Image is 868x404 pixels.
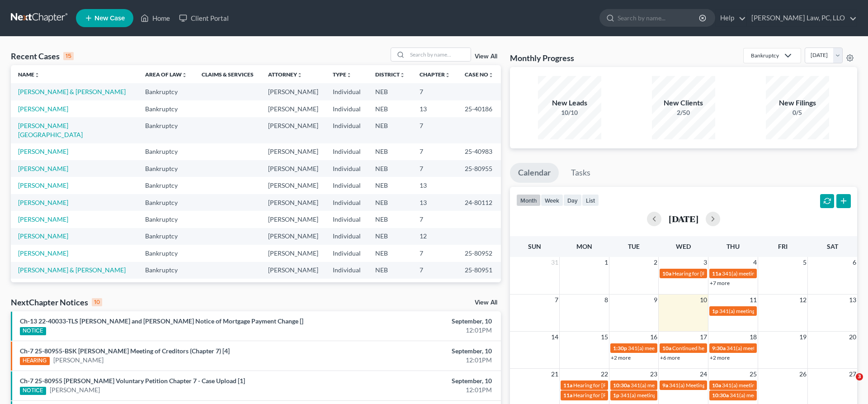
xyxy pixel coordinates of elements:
[716,10,746,26] a: Help
[182,72,187,78] i: unfold_more
[726,345,862,352] span: 341(a) meeting for [PERSON_NAME] & [PERSON_NAME]
[325,100,368,117] td: Individual
[703,257,708,268] span: 3
[465,71,494,78] a: Case Nounfold_more
[712,382,721,389] span: 10a
[550,369,559,380] span: 21
[138,100,194,117] td: Bankruptcy
[261,83,325,100] td: [PERSON_NAME]
[852,257,857,268] span: 6
[412,245,458,261] td: 7
[676,242,691,250] span: Wed
[712,392,729,399] span: 10:30a
[138,194,194,211] td: Bankruptcy
[375,71,405,78] a: Districtunfold_more
[541,194,563,206] button: week
[573,392,676,399] span: Hearing for [PERSON_NAME] Land & Cattle
[778,242,788,250] span: Fri
[848,295,857,305] span: 13
[412,194,458,211] td: 13
[510,52,574,63] h3: Monthly Progress
[488,72,494,78] i: unfold_more
[368,117,412,143] td: NEB
[649,369,658,380] span: 23
[368,228,412,245] td: NEB
[50,385,100,394] a: [PERSON_NAME]
[628,345,715,352] span: 341(a) meeting for [PERSON_NAME]
[368,160,412,177] td: NEB
[554,295,559,305] span: 7
[699,332,708,342] span: 17
[538,98,601,108] div: New Leads
[751,52,779,59] div: Bankruptcy
[20,357,50,365] div: HEARING
[458,194,501,211] td: 24-80112
[261,245,325,261] td: [PERSON_NAME]
[11,51,74,62] div: Recent Cases
[325,262,368,279] td: Individual
[138,279,194,295] td: Bankruptcy
[669,382,810,389] span: 341(a) Meeting for [PERSON_NAME] and [PERSON_NAME]
[261,228,325,245] td: [PERSON_NAME]
[730,392,865,399] span: 341(a) meeting for [PERSON_NAME] & [PERSON_NAME]
[18,88,126,95] a: [PERSON_NAME] & [PERSON_NAME]
[18,181,68,189] a: [PERSON_NAME]
[747,10,857,26] a: [PERSON_NAME] Law, PC, LLO
[563,163,599,183] a: Tasks
[458,143,501,160] td: 25-40983
[138,177,194,194] td: Bankruptcy
[573,382,644,389] span: Hearing for [PERSON_NAME]
[18,215,68,223] a: [PERSON_NAME]
[297,72,302,78] i: unfold_more
[445,72,450,78] i: unfold_more
[722,270,857,277] span: 341(a) meeting for [PERSON_NAME] & [PERSON_NAME]
[856,373,863,380] span: 3
[538,108,601,117] div: 10/10
[368,279,412,295] td: NEB
[752,257,758,268] span: 4
[604,257,609,268] span: 1
[138,143,194,160] td: Bankruptcy
[420,71,450,78] a: Chapterunfold_more
[20,387,46,395] div: NOTICE
[18,147,68,155] a: [PERSON_NAME]
[631,382,718,389] span: 341(a) meeting for [PERSON_NAME]
[20,317,303,325] a: Ch-13 22-40033-TLS [PERSON_NAME] and [PERSON_NAME] Notice of Mortgage Payment Change []
[749,369,758,380] span: 25
[340,376,492,385] div: September, 10
[368,194,412,211] td: NEB
[368,245,412,261] td: NEB
[325,177,368,194] td: Individual
[261,177,325,194] td: [PERSON_NAME]
[368,83,412,100] td: NEB
[261,160,325,177] td: [PERSON_NAME]
[798,369,807,380] span: 26
[18,165,68,172] a: [PERSON_NAME]
[18,249,68,257] a: [PERSON_NAME]
[798,332,807,342] span: 19
[848,332,857,342] span: 20
[325,211,368,228] td: Individual
[138,83,194,100] td: Bankruptcy
[412,177,458,194] td: 13
[563,392,572,399] span: 11a
[261,117,325,143] td: [PERSON_NAME]
[563,194,582,206] button: day
[649,332,658,342] span: 16
[325,143,368,160] td: Individual
[749,295,758,305] span: 11
[458,100,501,117] td: 25-40186
[710,354,730,361] a: +2 more
[412,262,458,279] td: 7
[261,211,325,228] td: [PERSON_NAME]
[63,52,74,60] div: 15
[613,345,627,352] span: 1:30p
[261,194,325,211] td: [PERSON_NAME]
[672,345,768,352] span: Continued hearing for [PERSON_NAME]
[11,297,102,308] div: NextChapter Notices
[652,98,715,108] div: New Clients
[175,10,233,26] a: Client Portal
[653,257,658,268] span: 2
[138,117,194,143] td: Bankruptcy
[145,71,187,78] a: Area of Lawunfold_more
